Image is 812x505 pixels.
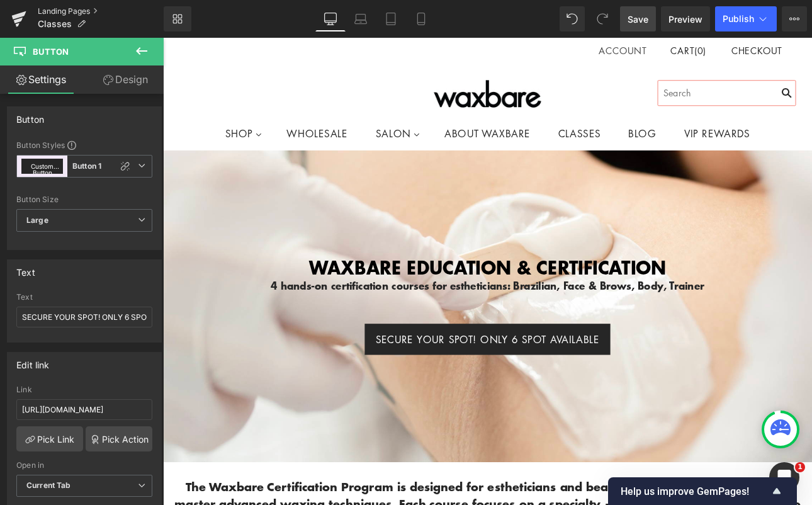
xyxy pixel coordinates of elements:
span: Publish [723,14,754,24]
span: 0 [628,8,634,23]
div: Text [16,260,35,278]
input: Search [718,50,743,80]
a: Design [84,65,166,94]
a: SECURE YOUR SPOT! ONLY 6 SPOT AVAILABLE [237,336,524,372]
span: SECURE YOUR SPOT! ONLY 6 SPOT AVAILABLE [249,345,512,363]
b: Large [26,215,48,226]
a: VIP REWARDS [595,92,705,133]
div: Button [16,107,44,125]
div: Button Styles [16,140,152,150]
div: Edit link [16,353,50,370]
span: Preview [668,13,702,26]
button: More [782,6,807,31]
iframe: Intercom live chat [769,462,799,492]
button: Custom Button [21,159,63,174]
a: Cart(0) [595,7,638,24]
div: Button Size [16,195,152,204]
a: Mobile [406,6,436,31]
div: Link [16,385,152,394]
div: Open in [16,461,152,470]
div: Text [16,293,152,302]
a: Account [512,8,568,23]
span: Save [628,13,648,26]
input: https://your-shop.myshopify.com [16,399,152,420]
strong: 4 hands-on certification courses for estheticians: Brazilian, Face & Brows, Body, Trainer [127,283,635,300]
a: Pick Link [16,426,83,451]
button: Redo [590,6,615,31]
a: CLASSES [448,92,530,133]
span: Button [33,47,69,57]
a: Tablet [376,6,406,31]
button: Publish [715,6,777,31]
span: Classes [38,19,72,29]
span: Help us improve GemPages! [621,485,769,497]
a: New Library [164,6,191,31]
span: Cart [595,8,623,23]
a: SALON [233,92,314,133]
a: Pick Action [86,426,152,451]
button: Undo [560,6,585,31]
a: Laptop [346,6,376,31]
a: Landing Pages [38,6,164,16]
a: WHOLESALE [128,92,233,133]
input: Search [580,50,743,80]
button: Show survey - Help us improve GemPages! [621,484,784,499]
span: 1 [795,462,805,472]
button: Checkout [663,6,730,25]
a: Desktop [315,6,346,31]
b: Button 1 [72,161,101,172]
a: SHOP [57,92,129,133]
a: BLOG [530,92,595,133]
b: Current Tab [26,480,71,490]
img: WAXBARE [318,50,444,82]
a: ABOUT WAXBARE [314,92,448,133]
a: Preview [661,6,710,31]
